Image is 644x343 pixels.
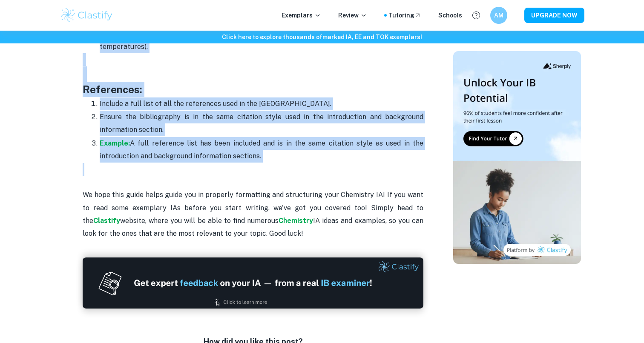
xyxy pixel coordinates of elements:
a: Schools [438,11,462,20]
p: Review [338,11,367,20]
p: Ensure the bibliography is in the same citation style used in the introduction and background inf... [100,111,423,137]
img: Ad [83,257,423,309]
a: Tutoring [388,11,421,20]
h6: AM [494,11,504,20]
button: UPGRADE NOW [524,8,584,23]
p: We hope this guide helps guide you in properly formatting and structuring your Chemistry IA! If y... [83,189,423,240]
a: Chemistry [279,217,313,225]
p: Exemplars [282,11,321,20]
button: AM [490,7,507,24]
img: Clastify logo [60,7,114,24]
a: Example: [100,139,130,147]
p: A full reference list has been included and is in the same citation style as used in the introduc... [100,137,423,163]
a: Clastify [93,217,120,225]
h3: References: [83,82,423,97]
p: Include a full list of all the references used in the [GEOGRAPHIC_DATA]. [100,97,423,110]
img: Thumbnail [453,51,581,264]
h6: Click here to explore thousands of marked IA, EE and TOK exemplars ! [2,32,642,42]
button: Help and Feedback [469,8,483,23]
